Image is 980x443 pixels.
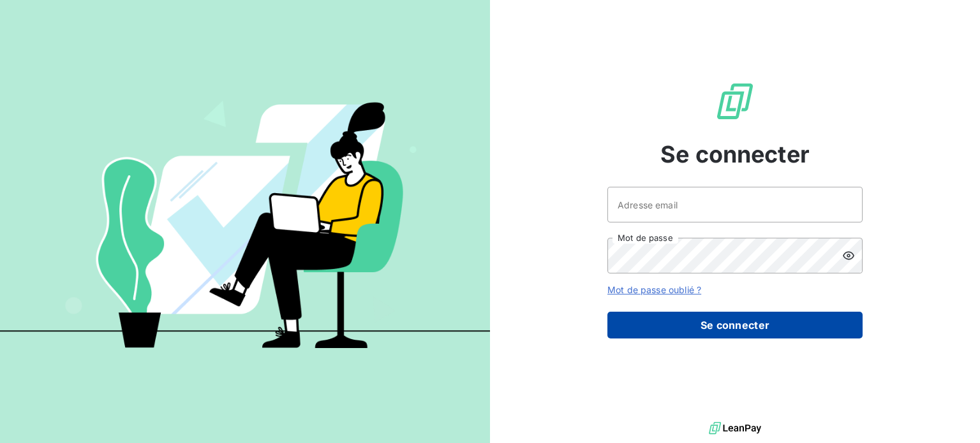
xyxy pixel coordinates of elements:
input: placeholder [607,187,863,222]
img: logo [709,419,761,438]
img: Logo LeanPay [715,81,755,122]
a: Mot de passe oublié ? [607,284,701,295]
span: Se connecter [660,137,810,171]
button: Se connecter [607,312,863,338]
